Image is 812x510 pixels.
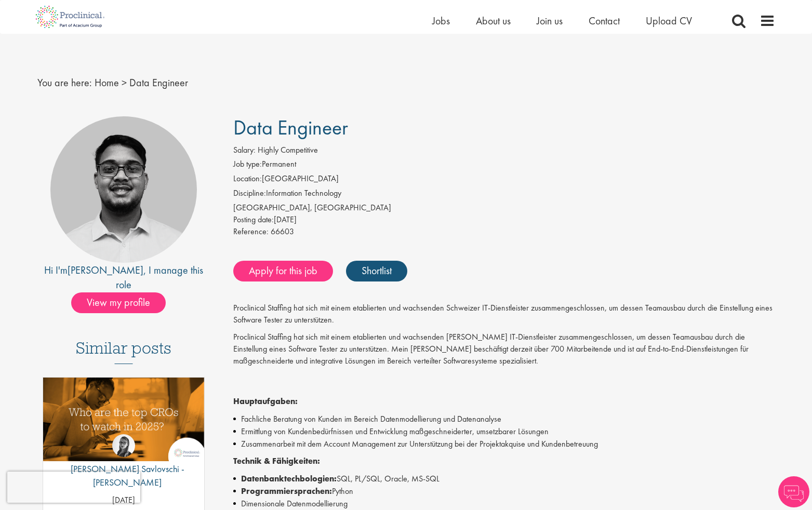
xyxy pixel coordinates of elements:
img: Top 10 CROs 2025 | Proclinical [43,378,205,461]
span: Data Engineer [129,76,188,89]
li: Python [233,485,775,498]
p: [PERSON_NAME] Savlovschi - [PERSON_NAME] [43,462,205,489]
span: Data Engineer [233,114,348,141]
span: You are here: [37,76,92,89]
a: Contact [589,14,620,28]
p: Proclinical Staffing hat sich mit einem etablierten und wachsenden [PERSON_NAME] IT-Dienstleister... [233,331,775,367]
strong: Hauptaufgaben: [233,396,298,407]
li: Permanent [233,158,775,173]
div: Hi I'm , I manage this role [37,263,210,292]
li: Ermittlung von Kundenbedürfnissen und Entwicklung maßgeschneiderter, umsetzbarer Lösungen [233,425,775,438]
span: Highly Competitive [258,144,318,155]
strong: Datenbanktechbologien: [241,473,337,484]
a: [PERSON_NAME] [68,263,143,277]
a: View my profile [71,294,176,308]
img: Chatbot [778,476,809,507]
a: Link to a post [43,378,205,469]
li: Zusammenarbeit mit dem Account Management zur Unterstützung bei der Projektakquise und Kundenbetr... [233,438,775,450]
iframe: reCAPTCHA [7,472,140,503]
p: Proclinical Staffing hat sich mit einem etablierten und wachsenden Schweizer IT-Dienstleister zus... [233,302,775,326]
label: Job type: [233,158,262,170]
img: imeage of recruiter Timothy Deschamps [50,116,197,263]
div: [GEOGRAPHIC_DATA], [GEOGRAPHIC_DATA] [233,202,775,214]
a: Join us [537,14,563,28]
span: > [122,76,127,89]
strong: Technik & Fähigkeiten: [233,455,320,466]
a: breadcrumb link [95,76,119,89]
li: Dimensionale Datenmodellierung [233,498,775,510]
li: Information Technology [233,187,775,202]
span: Posting date: [233,214,274,225]
div: [DATE] [233,214,775,226]
a: Jobs [432,14,450,28]
a: About us [476,14,511,28]
a: Apply for this job [233,261,333,281]
a: Theodora Savlovschi - Wicks [PERSON_NAME] Savlovschi - [PERSON_NAME] [43,434,205,494]
span: 66603 [271,226,294,237]
li: SQL, PL/SQL, Oracle, MS-SQL [233,473,775,485]
h3: Similar posts [76,339,171,364]
strong: Programmiersprachen: [241,486,332,496]
li: [GEOGRAPHIC_DATA] [233,173,775,187]
label: Discipline: [233,187,266,199]
label: Salary: [233,144,256,156]
a: Shortlist [346,261,407,281]
label: Reference: [233,226,269,238]
a: Upload CV [646,14,692,28]
label: Location: [233,173,262,185]
img: Theodora Savlovschi - Wicks [112,434,135,457]
li: Fachliche Beratung von Kunden im Bereich Datenmodellierung und Datenanalyse [233,413,775,425]
span: View my profile [71,292,166,313]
